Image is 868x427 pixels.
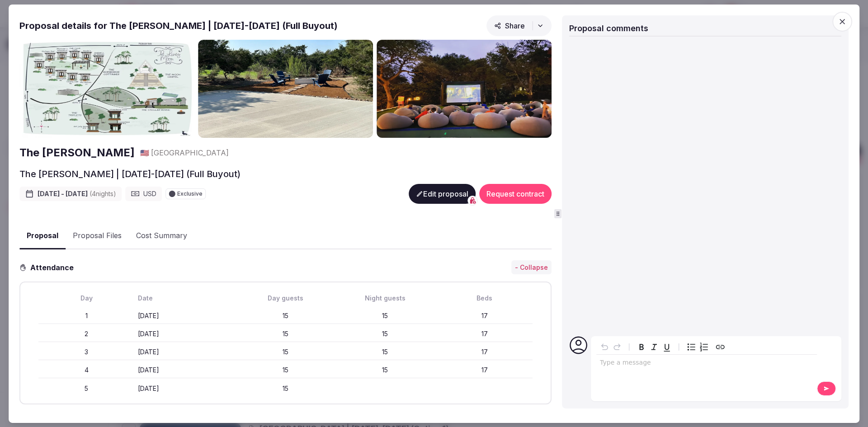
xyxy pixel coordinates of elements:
button: Proposal [19,223,66,249]
div: Beds [437,294,533,303]
div: 5 [38,384,134,393]
div: USD [125,187,162,201]
div: Day [38,294,134,303]
div: [DATE] [138,366,234,375]
div: 15 [238,311,334,320]
div: 15 [238,366,334,375]
img: Gallery photo 1 [19,39,194,138]
div: [DATE] [138,384,234,393]
div: 17 [437,311,533,320]
div: 15 [238,384,334,393]
span: ( 4 night s ) [90,190,116,197]
div: 15 [238,347,334,357]
span: Exclusive [177,191,203,197]
div: Date [138,294,234,303]
div: 15 [337,347,433,357]
div: 15 [337,311,433,320]
div: [DATE] [138,329,234,338]
button: Bold [635,341,648,353]
div: 4 [38,366,134,375]
div: 15 [337,366,433,375]
div: editable markdown [596,355,817,373]
span: Proposal comments [569,23,648,33]
div: 15 [238,329,334,338]
div: [DATE] [138,311,234,320]
button: Cost Summary [129,223,194,249]
div: 17 [437,347,533,357]
div: Night guests [337,294,433,303]
div: 17 [437,329,533,338]
button: Bulleted list [685,341,698,353]
button: Create link [714,341,726,353]
div: toggle group [685,341,710,353]
div: 15 [337,329,433,338]
button: - Collapse [511,260,552,275]
button: Numbered list [698,341,710,353]
a: The [PERSON_NAME] [19,145,135,160]
button: Request contract [479,184,552,204]
div: 17 [437,366,533,375]
div: 3 [38,347,134,357]
span: [GEOGRAPHIC_DATA] [151,148,229,158]
button: Italic [648,341,660,353]
button: 🇺🇸 [140,148,149,158]
img: Gallery photo 2 [198,39,373,138]
div: Day guests [238,294,334,303]
div: 1 [38,311,134,320]
h3: Attendance [27,262,81,273]
h2: The [PERSON_NAME] | [DATE]-[DATE] (Full Buyout) [19,168,241,180]
div: [DATE] [138,347,234,357]
h2: Proposal details for The [PERSON_NAME] | [DATE]-[DATE] (Full Buyout) [19,19,338,32]
span: Share [494,21,525,30]
button: Underline [660,341,673,353]
button: Proposal Files [66,223,129,249]
button: Share [486,15,552,36]
button: Edit proposal [409,184,476,204]
div: 2 [38,329,134,338]
span: [DATE] - [DATE] [38,189,116,198]
img: Gallery photo 3 [377,39,552,138]
span: 🇺🇸 [140,148,149,157]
